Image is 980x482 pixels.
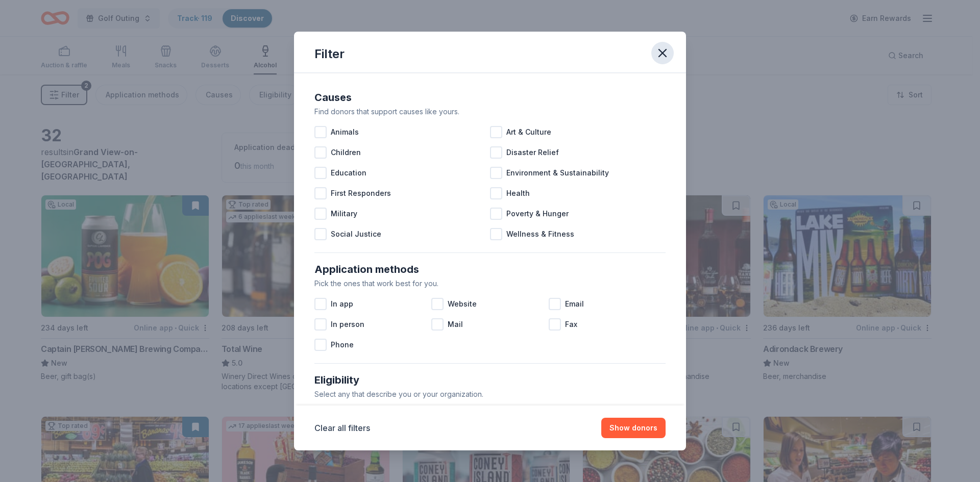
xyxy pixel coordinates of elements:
[314,277,666,290] div: Pick the ones that work best for you.
[601,418,666,438] button: Show donors
[314,106,666,118] div: Find donors that support causes like yours.
[506,228,574,240] span: Wellness & Fitness
[314,261,666,277] div: Application methods
[448,298,477,310] span: Website
[314,372,666,388] div: Eligibility
[506,208,569,220] span: Poverty & Hunger
[565,298,584,310] span: Email
[314,89,666,106] div: Causes
[314,422,370,434] button: Clear all filters
[314,46,345,62] div: Filter
[331,146,361,159] span: Children
[331,228,381,240] span: Social Justice
[314,388,666,400] div: Select any that describe you or your organization.
[506,146,559,159] span: Disaster Relief
[448,318,463,331] span: Mail
[331,187,391,199] span: First Responders
[565,318,577,331] span: Fax
[331,126,359,138] span: Animals
[506,167,609,179] span: Environment & Sustainability
[506,187,530,199] span: Health
[331,318,364,331] span: In person
[506,126,551,138] span: Art & Culture
[331,339,354,351] span: Phone
[331,298,353,310] span: In app
[331,208,357,220] span: Military
[331,167,366,179] span: Education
